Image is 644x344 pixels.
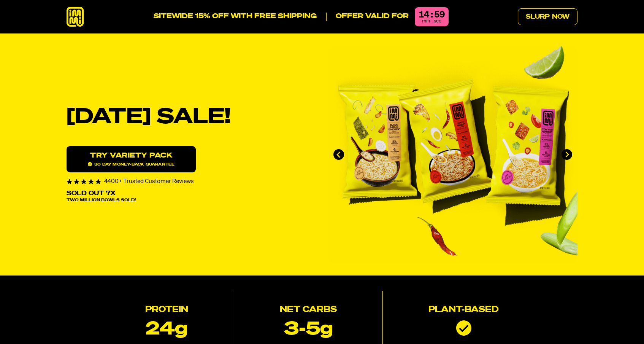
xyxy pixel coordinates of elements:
[284,320,333,339] p: 3-5g
[67,107,316,128] h1: [DATE] SALE!
[145,306,188,314] h2: Protein
[422,19,430,24] span: min
[434,10,445,19] div: 59
[88,162,174,166] span: 30 day money-back guarantee
[328,46,577,263] div: immi slideshow
[280,306,337,314] h2: Net Carbs
[67,198,136,202] span: Two Million Bowls Sold!
[328,46,577,263] li: 1 of 4
[67,191,116,197] p: Sold Out 7X
[431,10,433,19] div: :
[518,8,577,25] a: Slurp Now
[154,13,317,21] p: SITEWIDE 15% OFF WITH FREE SHIPPING
[67,178,316,185] div: 4400+ Trusted Customer Reviews
[67,146,196,172] a: Try variety Pack30 day money-back guarantee
[333,149,344,160] button: Go to last slide
[326,13,409,21] p: Offer valid for
[434,19,441,24] span: sec
[146,320,188,339] p: 24g
[428,306,499,314] h2: Plant-based
[562,149,572,160] button: Next slide
[419,10,429,19] div: 14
